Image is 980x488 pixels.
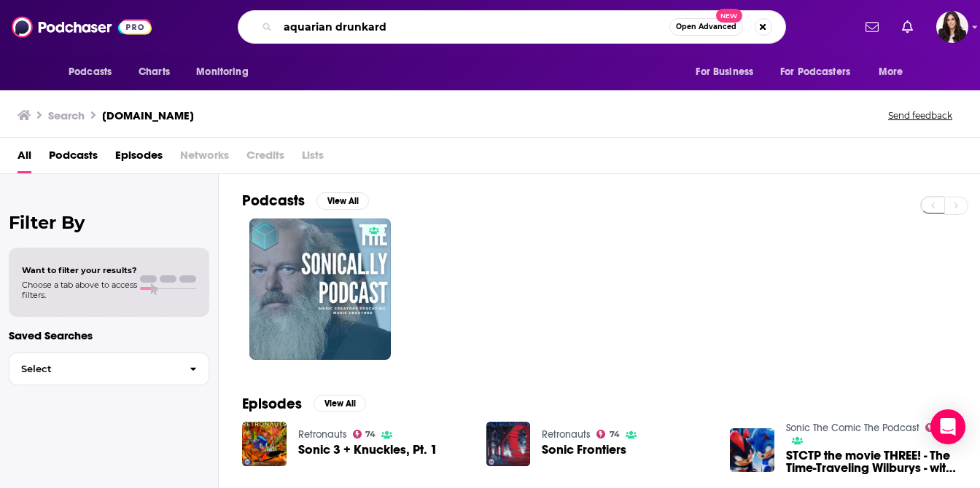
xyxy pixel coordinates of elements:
a: Episodes [115,143,163,173]
h2: Episodes [242,395,302,413]
button: Show profile menu [936,11,968,43]
button: View All [314,395,366,412]
span: Choose a tab above to access filters. [22,280,137,300]
a: STCTP the movie THREE! - The Time-Traveling Wilburys - with Jehan! [786,449,957,474]
button: Send feedback [884,109,957,122]
button: open menu [685,58,771,86]
a: Sonic Frontiers [542,444,626,456]
span: 74 [365,431,376,438]
a: Retronauts [542,428,591,441]
span: 74 [610,431,620,438]
a: 57 [925,423,949,432]
img: Sonic 3 + Knuckles, Pt. 1 [242,422,287,466]
span: Open Advanced [676,23,736,31]
a: Charts [129,58,179,86]
img: STCTP the movie THREE! - The Time-Traveling Wilburys - with Jehan! [730,428,774,473]
span: Want to filter your results? [22,265,137,275]
div: Search podcasts, credits, & more... [238,10,786,44]
span: Credits [246,143,284,173]
h2: Podcasts [242,192,305,210]
span: Logged in as RebeccaShapiro [936,11,968,43]
h3: Search [48,109,85,122]
button: open menu [58,58,131,86]
span: Networks [180,143,229,173]
button: open menu [771,58,871,86]
span: Charts [139,62,170,82]
a: Show notifications dropdown [896,15,919,39]
span: Podcasts [69,62,112,82]
button: Open AdvancedNew [669,18,743,36]
h3: [DOMAIN_NAME] [102,109,194,122]
span: New [716,9,742,23]
a: Retronauts [298,428,347,441]
a: Show notifications dropdown [860,15,884,39]
button: View All [316,192,369,210]
span: For Business [696,62,753,82]
button: open menu [868,58,922,86]
span: More [879,62,903,82]
button: open menu [186,58,267,86]
a: PodcastsView All [242,192,369,210]
img: User Profile [936,11,968,43]
input: Search podcasts, credits, & more... [278,15,669,39]
h2: Filter By [9,212,209,233]
p: Saved Searches [9,328,209,342]
span: Monitoring [196,62,248,82]
a: Sonic 3 + Knuckles, Pt. 1 [298,444,437,456]
div: Open Intercom Messenger [930,409,965,444]
span: Select [9,364,178,374]
a: 74 [596,430,620,438]
span: For Podcasters [780,62,850,82]
a: All [17,143,31,173]
img: Sonic Frontiers [486,422,531,466]
button: Select [9,353,209,385]
a: 74 [353,430,376,438]
a: Podcasts [49,143,98,173]
a: EpisodesView All [242,395,366,413]
img: Podchaser - Follow, Share and Rate Podcasts [12,13,152,41]
span: STCTP the movie THREE! - The Time-Traveling Wilburys - with [PERSON_NAME]! [786,449,957,474]
a: Sonic The Comic The Podcast [786,422,919,434]
span: Lists [302,143,324,173]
